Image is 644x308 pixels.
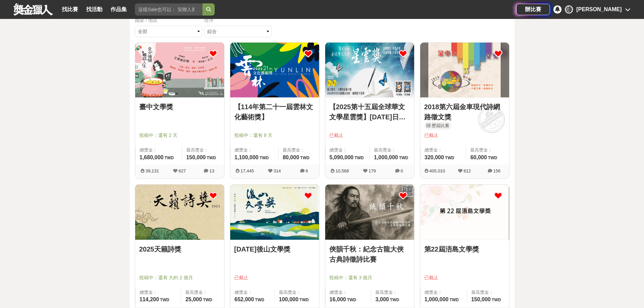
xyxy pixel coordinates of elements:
[330,155,354,160] span: 5,090,000
[140,297,159,302] span: 114,200
[139,244,220,254] a: 2025天籟詩獎
[235,147,275,153] span: 總獎金：
[283,155,299,160] span: 80,000
[84,5,105,14] a: 找活動
[424,122,451,130] a: 歷屆比賽
[235,289,271,296] span: 總獎金：
[368,168,376,173] span: 179
[279,297,299,302] span: 100,000
[234,244,315,254] a: [DATE]後山文學獎
[420,185,509,239] img: Cover Image
[140,147,178,153] span: 總獎金：
[420,43,509,97] img: Cover Image
[492,298,501,302] span: TWD
[139,274,220,281] span: 投稿中：還有 大約 2 個月
[185,297,202,302] span: 25,000
[186,155,206,160] span: 150,000
[279,289,315,296] span: 最高獎金：
[273,168,281,173] span: 314
[325,185,414,239] img: Cover Image
[463,168,471,173] span: 812
[135,17,204,24] div: 國家 / 地區
[493,168,501,173] span: 156
[300,298,309,302] span: TWD
[135,185,224,240] a: Cover Image
[330,147,366,153] span: 總獎金：
[204,17,273,24] div: 排序
[471,297,491,302] span: 150,000
[140,289,177,296] span: 總獎金：
[255,298,264,302] span: TWD
[135,185,224,239] img: Cover Image
[399,156,408,160] span: TWD
[135,43,224,97] img: Cover Image
[425,155,444,160] span: 320,000
[139,132,220,139] span: 投稿中：還有 2 天
[355,156,364,160] span: TWD
[424,102,505,122] a: 2018第六屆金車現代詩網路徵文獎
[374,155,398,160] span: 1,000,000
[470,155,487,160] span: 60,000
[306,168,308,173] span: 6
[145,168,159,173] span: 39,131
[300,156,309,160] span: TWD
[203,298,212,302] span: TWD
[325,43,414,97] img: Cover Image
[347,298,356,302] span: TWD
[329,132,410,139] span: 已截止
[283,147,315,153] span: 最高獎金：
[160,298,169,302] span: TWD
[186,147,220,153] span: 最高獎金：
[235,155,259,160] span: 1,100,000
[329,244,410,264] a: 俠韻千秋：紀念古龍大俠古典詩徵詩比賽
[420,185,509,240] a: Cover Image
[185,289,220,296] span: 最高獎金：
[234,132,315,139] span: 投稿中：還有 8 天
[429,168,445,173] span: 405,010
[108,5,129,14] a: 作品集
[424,132,505,139] span: 已截止
[235,297,254,302] span: 652,000
[325,185,414,240] a: Cover Image
[178,168,186,173] span: 627
[470,147,505,153] span: 最高獎金：
[488,156,497,160] span: TWD
[425,289,463,296] span: 總獎金：
[330,289,367,296] span: 總獎金：
[139,102,220,112] a: 臺中文學獎
[165,156,174,160] span: TWD
[329,274,410,281] span: 投稿中：還有 3 個月
[516,4,550,15] a: 辦比賽
[335,168,349,173] span: 10,568
[240,168,254,173] span: 17,445
[425,297,449,302] span: 1,000,000
[234,274,315,281] span: 已截止
[375,297,389,302] span: 3,000
[401,168,403,173] span: 0
[135,3,202,16] input: 這樣Sale也可以： 安聯人壽創意銷售法募集
[329,102,410,122] a: 【2025第十五屆全球華文文學星雲獎】[DATE]日前線上報名即完成
[59,5,81,14] a: 找比賽
[209,168,214,173] span: 13
[207,156,216,160] span: TWD
[375,289,410,296] span: 最高獎金：
[565,5,573,14] div: 謝
[424,274,505,281] span: 已截止
[260,156,269,160] span: TWD
[445,156,454,160] span: TWD
[230,185,319,240] a: Cover Image
[374,147,410,153] span: 最高獎金：
[471,289,505,296] span: 最高獎金：
[234,102,315,122] a: 【114年第二十一屆雲林文化藝術獎】
[390,298,399,302] span: TWD
[230,185,319,239] img: Cover Image
[140,155,164,160] span: 1,680,000
[450,298,459,302] span: TWD
[424,244,505,254] a: 第22屆浯島文學獎
[230,43,319,97] img: Cover Image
